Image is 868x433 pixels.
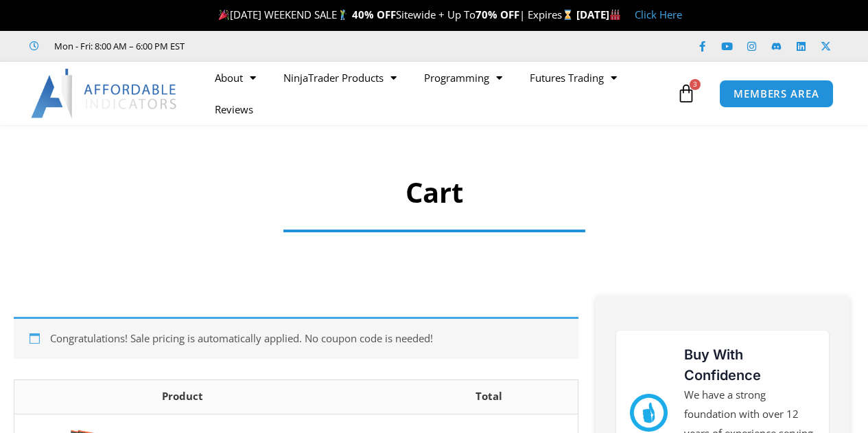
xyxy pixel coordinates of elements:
img: 🎉 [219,10,229,20]
img: 🏭 [610,10,620,20]
a: Reviews [201,93,267,125]
nav: Menu [201,62,673,125]
iframe: Customer reviews powered by Trustpilot [204,39,410,53]
th: Product [152,380,400,414]
a: 3 [656,74,716,113]
a: About [201,62,270,93]
div: Congratulations! Sale pricing is automatically applied. No coupon code is needed! [14,317,578,359]
a: Programming [410,62,516,93]
img: LogoAI | Affordable Indicators – NinjaTrader [31,69,178,118]
th: Total [399,380,577,414]
img: 🏌️‍♂️ [338,10,348,20]
strong: 70% OFF [476,8,519,21]
span: 3 [690,79,701,90]
strong: [DATE] [576,8,621,21]
span: Mon - Fri: 8:00 AM – 6:00 PM EST [51,38,185,54]
img: ⌛ [563,10,573,20]
a: NinjaTrader Products [270,62,410,93]
strong: 40% OFF [352,8,396,21]
span: MEMBERS AREA [734,89,819,99]
h3: Buy With Confidence [684,344,815,386]
img: mark thumbs good 43913 | Affordable Indicators – NinjaTrader [630,394,668,432]
a: Click Here [635,8,682,21]
span: [DATE] WEEKEND SALE Sitewide + Up To | Expires [215,8,576,21]
a: MEMBERS AREA [719,80,834,108]
a: Futures Trading [516,62,631,93]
